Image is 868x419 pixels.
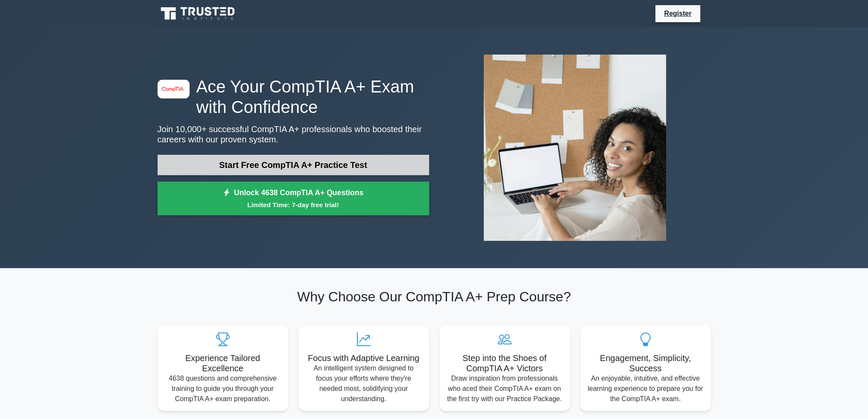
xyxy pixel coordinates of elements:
h5: Focus with Adaptive Learning [305,353,422,363]
p: 4638 questions and comprehensive training to guide you through your CompTIA A+ exam preparation. [164,373,281,404]
a: Register [659,8,696,19]
p: An intelligent system designed to focus your efforts where they're needed most, solidifying your ... [305,363,422,404]
p: An enjoyable, intuitive, and effective learning experience to prepare you for the CompTIA A+ exam. [587,373,704,404]
h5: Experience Tailored Excellence [164,353,281,373]
h5: Engagement, Simplicity, Success [587,353,704,373]
p: Draw inspiration from professionals who aced their CompTIA A+ exam on the first try with our Prac... [446,373,563,404]
a: Unlock 4638 CompTIA A+ QuestionsLimited Time: 7-day free trial! [158,182,429,216]
p: Join 10,000+ successful CompTIA A+ professionals who boosted their careers with our proven system. [158,124,429,144]
small: Limited Time: 7-day free trial! [168,200,418,210]
h5: Step into the Shoes of CompTIA A+ Victors [446,353,563,373]
h2: Why Choose Our CompTIA A+ Prep Course? [158,289,711,305]
a: Start Free CompTIA A+ Practice Test [158,155,429,175]
h1: Ace Your CompTIA A+ Exam with Confidence [158,76,429,117]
